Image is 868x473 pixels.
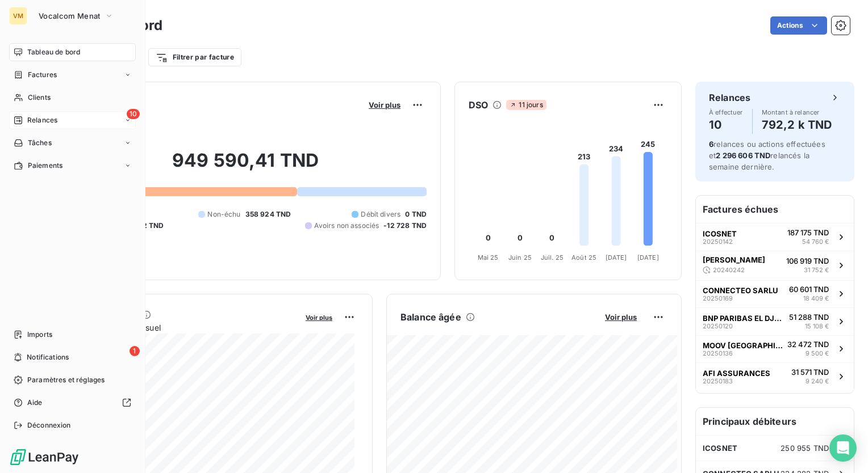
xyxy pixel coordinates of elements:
span: 9 500 € [806,349,829,358]
span: ICOSNET [703,229,737,238]
span: Aide [27,398,43,408]
span: Tâches [28,138,52,148]
span: 11 jours [506,100,546,110]
span: 20250183 [703,378,733,385]
button: Voir plus [365,100,404,110]
tspan: Mai 25 [478,254,499,261]
div: VM [9,7,27,25]
span: 54 760 € [802,237,829,247]
span: Voir plus [369,100,400,109]
span: 10 [127,109,140,119]
span: 31 752 € [804,265,829,275]
button: AFI ASSURANCES2025018331 571 TND9 240 € [696,362,854,390]
span: Paiements [28,161,62,171]
span: 51 288 TND [789,312,829,322]
div: Open Intercom Messenger [829,434,857,462]
span: Clients [28,92,51,103]
tspan: Juil. 25 [541,254,564,261]
tspan: [DATE] [637,254,659,261]
span: 2 296 606 TND [716,151,770,160]
button: ICOSNET20250142187 175 TND54 760 € [696,223,854,251]
span: 20250136 [703,350,733,357]
h2: 949 590,41 TND [64,149,427,183]
span: 6 [709,140,713,149]
span: Factures [28,70,57,80]
span: 250 955 TND [781,444,829,453]
h6: DSO [469,98,488,112]
img: Logo LeanPay [9,448,80,466]
button: CONNECTEO SARLU2025016960 601 TND18 409 € [696,280,854,308]
span: [PERSON_NAME] [703,255,765,264]
h6: Factures échues [696,196,854,223]
span: 20250142 [703,238,733,245]
h4: 792,2 k TND [762,116,832,134]
button: Voir plus [302,312,336,322]
span: -12 728 TND [383,221,427,231]
h6: Relances [709,91,750,104]
span: Relances [27,115,57,125]
span: Non-échu [207,209,240,219]
span: 20250120 [703,323,733,330]
h6: Principaux débiteurs [696,408,854,435]
button: [PERSON_NAME]20240242106 919 TND31 752 € [696,251,854,280]
span: CONNECTEO SARLU [703,286,778,295]
tspan: Août 25 [571,254,596,261]
button: Filtrer par facture [148,48,241,66]
h4: 10 [709,116,743,134]
span: relances ou actions effectuées et relancés la semaine dernière. [709,140,825,171]
span: 9 240 € [806,377,829,386]
span: Voir plus [306,314,332,322]
span: 1 [130,346,140,356]
button: BNP PARIBAS EL DJAZAIR2025012051 288 TND15 108 € [696,307,854,335]
span: 187 175 TND [787,228,829,237]
span: 358 924 TND [245,209,291,219]
span: ICOSNET [703,444,737,453]
span: Montant à relancer [762,109,832,116]
h6: Balance âgée [400,310,461,324]
span: Notifications [27,352,69,362]
button: Actions [770,16,827,35]
span: 20250169 [703,295,733,302]
span: 20240242 [713,267,745,273]
span: 0 TND [405,209,427,219]
span: Paramètres et réglages [27,375,105,385]
tspan: Juin 25 [508,254,532,261]
span: AFI ASSURANCES [703,369,770,378]
tspan: [DATE] [606,254,627,261]
a: Aide [9,394,136,412]
span: 18 409 € [803,294,829,303]
span: MOOV [GEOGRAPHIC_DATA] [GEOGRAPHIC_DATA] [703,341,783,350]
span: BNP PARIBAS EL DJAZAIR [703,314,784,323]
span: 32 472 TND [787,340,829,349]
span: Voir plus [605,312,637,322]
span: 60 601 TND [789,285,829,294]
span: 15 108 € [805,322,829,331]
span: Débit divers [361,209,400,219]
span: Déconnexion [27,420,71,430]
span: À effectuer [709,109,743,116]
span: Imports [27,330,52,340]
span: 106 919 TND [786,256,829,265]
span: Chiffre d'affaires mensuel [64,322,298,333]
span: Vocalcom Menat [39,11,100,20]
span: Tableau de bord [27,47,80,57]
span: 31 571 TND [791,368,829,377]
button: MOOV [GEOGRAPHIC_DATA] [GEOGRAPHIC_DATA]2025013632 472 TND9 500 € [696,335,854,363]
span: Avoirs non associés [314,221,379,231]
button: Voir plus [602,312,640,322]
